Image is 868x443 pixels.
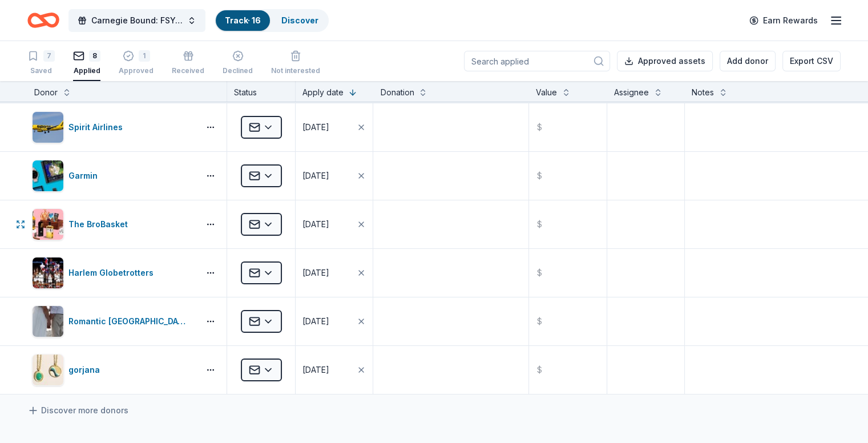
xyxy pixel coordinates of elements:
div: Spirit Airlines [68,120,127,134]
div: Donation [380,86,414,99]
button: 1Approved [119,46,154,81]
div: Assignee [614,86,649,99]
button: Image for Harlem GlobetrottersHarlem Globetrotters [32,257,195,289]
button: Received [172,46,204,81]
img: Image for Romantic Honeymoon Island [33,306,63,337]
button: Image for GarminGarmin [32,160,195,192]
a: Track· 16 [225,15,261,25]
div: Value [536,86,557,99]
div: Harlem Globetrotters [68,266,158,280]
div: Garmin [68,169,102,183]
div: [DATE] [302,218,329,231]
img: Image for Spirit Airlines [33,112,63,143]
button: Image for The BroBasketThe BroBasket [32,208,195,240]
button: Add donor [720,51,776,71]
button: Declined [223,46,253,81]
button: [DATE] [296,297,373,345]
button: Approved assets [617,51,713,71]
button: Carnegie Bound: FSYO 2026 Summer Tour Scholarships [68,9,205,32]
button: [DATE] [296,103,373,151]
span: Carnegie Bound: FSYO 2026 Summer Tour Scholarships [91,14,183,27]
button: Image for Romantic Honeymoon IslandRomantic [GEOGRAPHIC_DATA] [32,305,195,337]
button: 8Applied [73,46,100,81]
div: 8 [89,50,100,62]
div: Apply date [302,86,344,99]
button: 7Saved [27,46,55,81]
button: Track· 16Discover [215,9,329,32]
button: Not interested [271,46,320,81]
div: Not interested [271,66,320,75]
div: Applied [73,66,100,75]
div: [DATE] [302,363,329,377]
a: Discover [281,15,318,25]
div: Received [172,66,204,75]
div: Declined [223,66,253,75]
div: gorjana [68,363,104,377]
button: [DATE] [296,152,373,200]
div: [DATE] [302,315,329,328]
div: Status [227,81,296,102]
button: [DATE] [296,346,373,394]
input: Search applied [464,51,610,71]
div: 7 [43,50,55,62]
div: Donor [34,86,58,99]
div: Approved [119,66,154,75]
button: Export CSV [782,51,841,71]
div: [DATE] [302,266,329,280]
div: Saved [27,66,55,75]
img: Image for gorjana [33,355,63,385]
div: Romantic [GEOGRAPHIC_DATA] [68,315,195,328]
div: [DATE] [302,169,329,183]
img: Image for Harlem Globetrotters [33,257,63,288]
div: The BroBasket [68,218,132,231]
a: Home [27,7,59,34]
button: Image for Spirit AirlinesSpirit Airlines [32,111,195,143]
a: Discover more donors [27,404,128,417]
button: [DATE] [296,200,373,248]
img: Image for Garmin [33,160,63,191]
a: Earn Rewards [742,10,825,31]
div: [DATE] [302,120,329,134]
div: 1 [139,50,150,62]
img: Image for The BroBasket [33,209,63,240]
button: [DATE] [296,249,373,297]
div: Notes [692,86,714,99]
button: Image for gorjanagorjana [32,354,195,386]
